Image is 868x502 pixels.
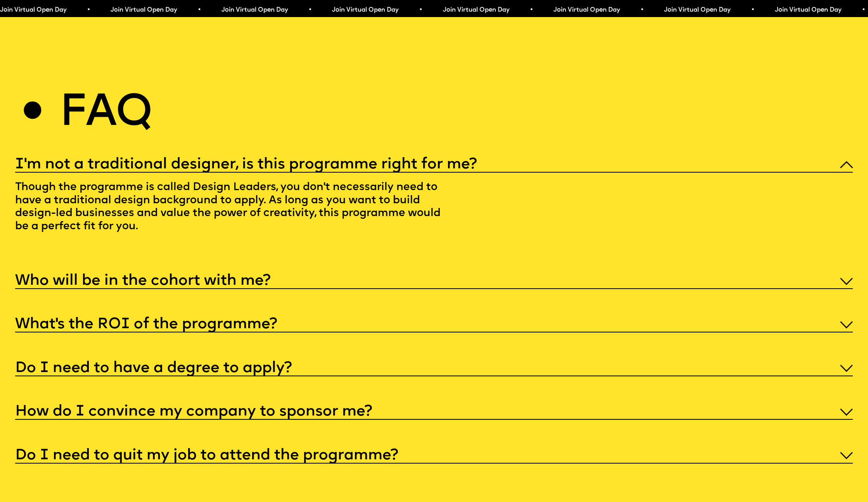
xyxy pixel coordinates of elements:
span: • [197,7,201,13]
h5: I'm not a traditional designer, is this programme right for me? [15,161,477,169]
h5: What’s the ROI of the programme? [15,321,277,329]
h5: Who will be in the cohort with me? [15,277,271,285]
span: • [751,7,754,13]
h5: Do I need to quit my job to attend the programme? [15,452,398,460]
span: • [308,7,311,13]
span: • [640,7,643,13]
p: Though the programme is called Design Leaders, you don't necessarily need to have a traditional d... [15,173,449,246]
h2: Faq [59,95,151,133]
h5: How do I convince my company to sponsor me? [15,408,372,416]
span: • [529,7,533,13]
span: • [861,7,865,13]
span: • [86,7,90,13]
h5: Do I need to have a degree to apply? [15,365,292,372]
span: • [418,7,422,13]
